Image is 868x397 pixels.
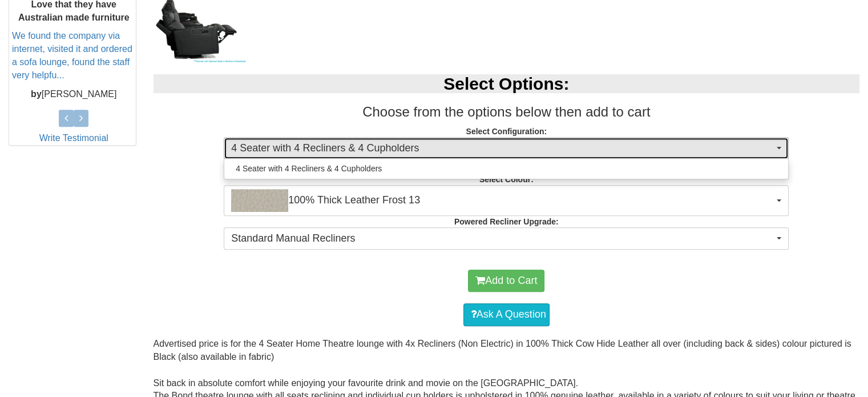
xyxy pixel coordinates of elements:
button: Add to Cart [468,270,544,292]
b: Select Options: [443,74,569,93]
a: Ask A Question [463,303,550,326]
span: 4 Seater with 4 Recliners & 4 Cupholders [231,141,774,156]
img: 100% Thick Leather Frost 13 [231,189,288,212]
strong: Powered Recliner Upgrade: [454,217,559,226]
a: We found the company via internet, visited it and ordered a sofa lounge, found the staff very hel... [12,31,132,80]
b: by [31,89,42,99]
span: 100% Thick Leather Frost 13 [231,189,774,212]
h3: Choose from the options below then add to cart [154,105,860,119]
button: Standard Manual Recliners [224,227,789,250]
a: Write Testimonial [39,133,108,143]
p: [PERSON_NAME] [12,88,136,101]
span: Standard Manual Recliners [231,231,774,246]
button: 100% Thick Leather Frost 13100% Thick Leather Frost 13 [224,185,789,216]
strong: Select Configuration: [466,127,547,136]
span: 4 Seater with 4 Recliners & 4 Cupholders [236,163,382,174]
button: 4 Seater with 4 Recliners & 4 Cupholders [224,137,789,160]
strong: Select Colour: [479,175,534,184]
